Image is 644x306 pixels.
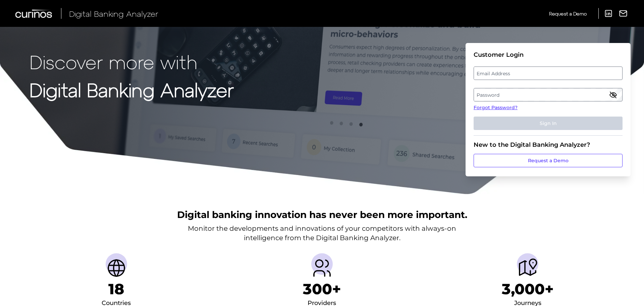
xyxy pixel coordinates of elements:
strong: Digital Banking Analyzer [30,78,234,101]
p: Monitor the developments and innovations of your competitors with always-on intelligence from the... [188,224,456,243]
img: Journeys [517,257,538,279]
a: Forgot Password? [474,104,623,111]
h1: 300+ [303,280,341,298]
label: Password [474,89,622,101]
h1: 3,000+ [502,280,554,298]
span: Request a Demo [549,11,587,16]
img: Providers [311,257,333,279]
p: Discover more with [30,51,234,72]
img: Countries [106,257,127,279]
div: Customer Login [474,51,623,58]
a: Request a Demo [474,154,623,167]
img: Curinos [15,9,53,18]
label: Email Address [474,67,622,79]
h2: Digital banking innovation has never been more important. [177,208,467,221]
a: Request a Demo [549,8,587,19]
button: Sign In [474,117,623,130]
div: New to the Digital Banking Analyzer? [474,141,623,148]
span: Digital Banking Analyzer [69,9,158,18]
h1: 18 [108,280,124,298]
